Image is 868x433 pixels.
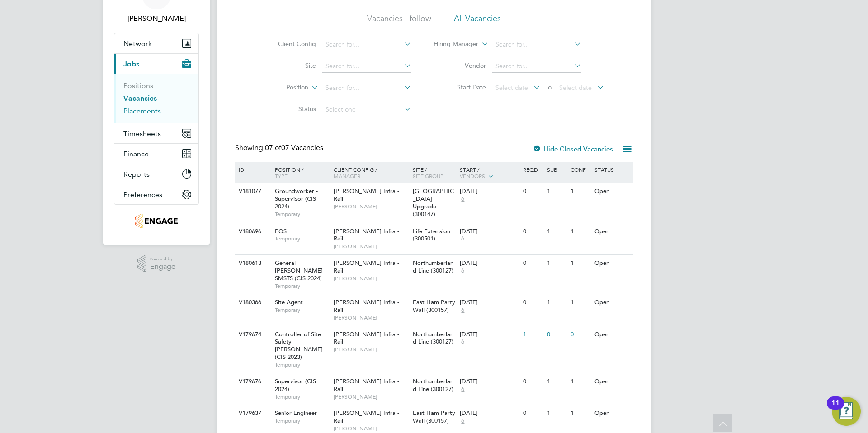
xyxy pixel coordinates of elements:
div: 0 [521,294,544,311]
label: Status [264,105,316,113]
div: Reqd [521,162,544,177]
span: [PERSON_NAME] [334,346,408,353]
span: [GEOGRAPHIC_DATA] Upgrade (300147) [413,187,454,218]
div: 1 [545,183,568,200]
span: Type [275,172,288,179]
div: Start / [458,162,521,184]
span: Senior Engineer [275,409,317,417]
span: Temporary [275,211,329,218]
div: Site / [410,162,458,184]
input: Search for... [492,38,581,51]
label: Vendor [434,61,486,70]
span: General [PERSON_NAME] SMSTS (CIS 2024) [275,259,323,282]
button: Preferences [114,184,198,204]
span: 07 Vacancies [265,143,323,152]
span: [PERSON_NAME] Infra - Rail [334,227,399,243]
span: Engage [150,263,175,271]
a: Go to home page [114,214,199,228]
div: 1 [568,223,592,240]
span: Preferences [123,190,162,199]
span: Temporary [275,282,329,290]
span: [PERSON_NAME] [334,425,408,432]
div: 11 [831,403,840,415]
span: 6 [460,417,466,425]
div: 1 [545,294,568,311]
span: 6 [460,306,466,314]
span: 6 [460,386,466,393]
span: Site Group [413,172,443,179]
button: Finance [114,144,198,164]
div: 1 [521,326,544,343]
div: Position / [268,162,331,184]
div: [DATE] [460,409,519,417]
div: 1 [568,294,592,311]
span: 07 of [265,143,281,152]
div: 0 [545,326,568,343]
div: 0 [521,405,544,422]
button: Open Resource Center, 11 new notifications [832,397,861,426]
label: Hiring Manager [426,40,478,49]
span: To [542,81,554,93]
span: [PERSON_NAME] [334,203,408,210]
div: 1 [568,255,592,272]
span: [PERSON_NAME] Infra - Rail [334,409,399,424]
span: Temporary [275,393,329,400]
div: 1 [545,373,568,390]
span: East Ham Party Wall (300157) [413,409,455,424]
span: Dean Holliday [114,13,199,24]
input: Search for... [322,82,411,94]
div: 0 [568,326,592,343]
span: 6 [460,267,466,275]
span: Temporary [275,361,329,368]
div: 1 [568,183,592,200]
span: [PERSON_NAME] [334,243,408,250]
li: All Vacancies [454,13,501,29]
a: Powered byEngage [137,255,176,273]
div: Showing [235,143,325,153]
span: Select date [559,84,592,92]
span: [PERSON_NAME] [334,314,408,321]
span: [PERSON_NAME] [334,393,408,400]
input: Select one [322,104,411,116]
div: Open [592,405,632,422]
div: 0 [521,223,544,240]
span: Network [123,39,152,48]
label: Site [264,61,316,70]
span: [PERSON_NAME] Infra - Rail [334,187,399,202]
a: Placements [123,107,161,115]
span: [PERSON_NAME] [334,275,408,282]
span: Northumberland Line (300127) [413,377,453,393]
span: Reports [123,170,150,179]
div: V179637 [236,405,268,422]
span: Northumberland Line (300127) [413,330,453,346]
div: ID [236,162,268,177]
button: Network [114,33,198,53]
div: V181077 [236,183,268,200]
span: [PERSON_NAME] Infra - Rail [334,330,399,346]
span: 6 [460,195,466,203]
input: Search for... [322,60,411,73]
div: Open [592,373,632,390]
span: Temporary [275,306,329,314]
span: Supervisor (CIS 2024) [275,377,316,393]
div: 1 [545,405,568,422]
span: East Ham Party Wall (300157) [413,298,455,314]
div: 1 [545,255,568,272]
span: 6 [460,235,466,243]
span: Controller of Site Safety [PERSON_NAME] (CIS 2023) [275,330,323,361]
div: 0 [521,373,544,390]
div: Client Config / [331,162,410,184]
label: Start Date [434,83,486,91]
div: 1 [568,405,592,422]
label: Position [256,83,308,92]
div: 1 [568,373,592,390]
span: [PERSON_NAME] Infra - Rail [334,298,399,314]
span: [PERSON_NAME] Infra - Rail [334,377,399,393]
div: 0 [521,183,544,200]
div: 0 [521,255,544,272]
label: Hide Closed Vacancies [533,145,613,153]
div: [DATE] [460,188,519,195]
span: Temporary [275,417,329,424]
div: Open [592,326,632,343]
li: Vacancies I follow [367,13,431,29]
